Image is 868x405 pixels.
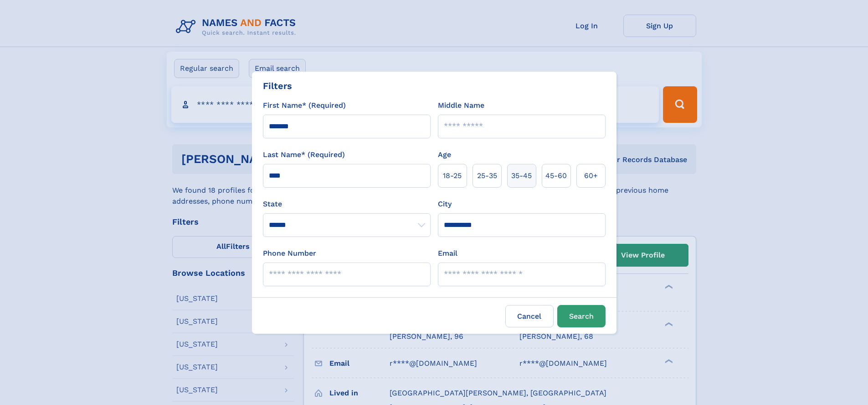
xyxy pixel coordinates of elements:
span: 60+ [584,170,598,181]
span: 18‑25 [443,170,462,181]
label: Age [438,149,451,160]
label: Cancel [505,305,554,327]
label: Last Name* (Required) [263,149,345,160]
span: 45‑60 [545,170,567,181]
label: Middle Name [438,100,484,111]
span: 25‑35 [477,170,497,181]
label: First Name* (Required) [263,100,346,111]
label: Email [438,248,457,259]
label: City [438,199,452,210]
span: 35‑45 [511,170,532,181]
label: State [263,199,431,210]
label: Phone Number [263,248,316,259]
div: Filters [263,79,292,93]
button: Search [557,305,606,327]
